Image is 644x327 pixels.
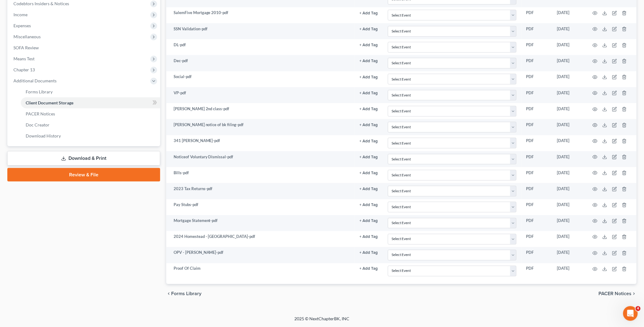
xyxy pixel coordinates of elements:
[166,199,355,215] td: Pay Stubs-pdf
[26,111,55,116] span: PACER Notices
[166,247,355,263] td: OPV - [PERSON_NAME]-pdf
[166,231,355,247] td: 2024 Homestead - [GEOGRAPHIC_DATA]-pdf
[166,87,355,103] td: VP-pdf
[552,23,585,39] td: [DATE]
[166,39,355,55] td: DL-pdf
[552,231,585,247] td: [DATE]
[166,167,355,183] td: Bills-pdf
[360,59,378,63] button: + Add Tag
[7,168,160,182] a: Review & File
[166,215,355,231] td: Mortgage Statement-pdf
[360,218,378,224] a: + Add Tag
[360,154,378,160] a: + Add Tag
[21,108,160,119] a: PACER Notices
[521,199,552,215] td: PDF
[21,119,160,130] a: Doc Creator
[552,119,585,135] td: [DATE]
[552,183,585,199] td: [DATE]
[360,42,378,48] a: + Add Tag
[552,151,585,167] td: [DATE]
[360,91,378,95] button: + Add Tag
[521,7,552,23] td: PDF
[13,23,31,28] span: Expenses
[360,250,378,256] a: + Add Tag
[166,151,355,167] td: Noticeof Voluntary Dismissal-pdf
[360,138,378,144] a: + Add Tag
[13,78,57,83] span: Additional Documents
[521,87,552,103] td: PDF
[21,130,160,141] a: Download History
[360,106,378,112] a: + Add Tag
[552,199,585,215] td: [DATE]
[360,202,378,208] a: + Add Tag
[166,55,355,71] td: Dec-pdf
[599,291,637,296] button: PACER Notices chevron_right
[552,39,585,55] td: [DATE]
[632,291,637,296] i: chevron_right
[360,139,378,143] button: + Add Tag
[13,45,39,50] span: SOFA Review
[166,71,355,87] td: Social-pdf
[166,135,355,151] td: 341 [PERSON_NAME]-pdf
[13,34,41,39] span: Miscellaneous
[7,151,160,166] a: Download & Print
[166,263,355,279] td: Proof Of Claim
[13,67,35,72] span: Chapter 13
[552,7,585,23] td: [DATE]
[623,306,638,321] iframe: Intercom live chat
[360,235,378,239] button: + Add Tag
[360,234,378,240] a: + Add Tag
[552,103,585,119] td: [DATE]
[26,100,73,105] span: Client Document Storage
[166,291,171,296] i: chevron_left
[26,133,61,138] span: Download History
[166,103,355,119] td: [PERSON_NAME] 2nd class-pdf
[521,215,552,231] td: PDF
[552,135,585,151] td: [DATE]
[552,55,585,71] td: [DATE]
[360,267,378,271] button: + Add Tag
[360,251,378,255] button: + Add Tag
[360,122,378,128] a: + Add Tag
[521,55,552,71] td: PDF
[552,87,585,103] td: [DATE]
[552,247,585,263] td: [DATE]
[360,11,378,15] button: + Add Tag
[148,316,496,327] div: 2025 © NextChapterBK, INC
[552,215,585,231] td: [DATE]
[360,26,378,32] a: + Add Tag
[599,291,632,296] span: PACER Notices
[360,219,378,223] button: + Add Tag
[521,71,552,87] td: PDF
[521,151,552,167] td: PDF
[360,187,378,191] button: + Add Tag
[26,89,53,94] span: Forms Library
[171,291,201,296] span: Forms Library
[360,43,378,47] button: + Add Tag
[360,74,378,80] a: + Add Tag
[552,263,585,279] td: [DATE]
[13,12,28,17] span: Income
[360,27,378,31] button: + Add Tag
[360,10,378,16] a: + Add Tag
[166,23,355,39] td: SSN Validation-pdf
[552,71,585,87] td: [DATE]
[360,203,378,207] button: + Add Tag
[166,7,355,23] td: SalemFive Mortgage 2010-pdf
[521,39,552,55] td: PDF
[521,135,552,151] td: PDF
[521,183,552,199] td: PDF
[21,86,160,97] a: Forms Library
[552,167,585,183] td: [DATE]
[521,167,552,183] td: PDF
[360,171,378,175] button: + Add Tag
[166,183,355,199] td: 2023 Tax Returns-pdf
[360,58,378,64] a: + Add Tag
[166,291,201,296] button: chevron_left Forms Library
[21,97,160,108] a: Client Document Storage
[521,103,552,119] td: PDF
[521,119,552,135] td: PDF
[521,23,552,39] td: PDF
[26,122,50,127] span: Doc Creator
[13,1,69,6] span: Codebtors Insiders & Notices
